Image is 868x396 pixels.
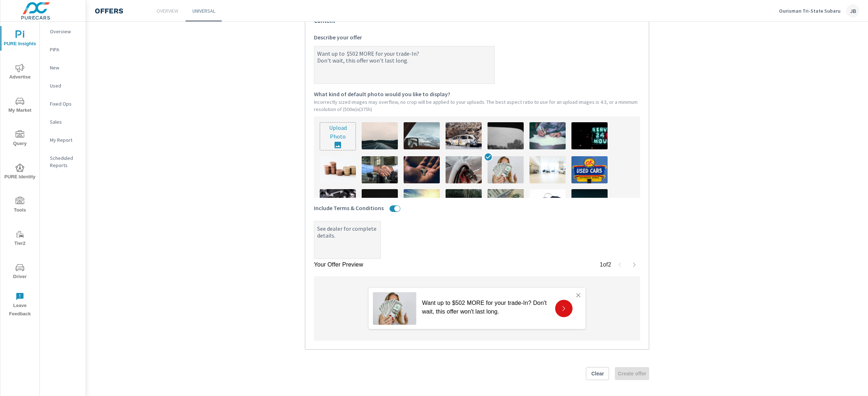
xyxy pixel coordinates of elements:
span: Include Terms & Conditions [314,204,384,212]
textarea: See dealer for complete details. [314,222,380,259]
textarea: Describe your offer [314,47,494,84]
div: Scheduled Reports [40,153,86,171]
img: description [320,189,356,216]
p: Sales [50,118,80,125]
h4: Offers [95,7,123,15]
img: description [404,189,440,216]
span: Leave Feedback [3,292,37,318]
p: My Report [50,136,80,144]
div: My Report [40,135,86,145]
div: Used [40,80,86,91]
img: description [446,156,482,183]
img: description [571,156,608,183]
span: Tier2 [3,230,37,248]
img: Woman holding one dollar bills [373,292,416,325]
img: description [529,189,566,216]
p: Fixed Ops [50,100,80,107]
p: Ourisman Tri-State Subaru [779,8,841,14]
img: description [529,122,566,149]
span: Driver [3,263,37,281]
img: description [362,189,398,216]
img: description [488,122,524,149]
img: description [404,156,440,183]
img: description [362,156,398,183]
div: Sales [40,116,86,127]
p: PIPA [50,46,80,53]
span: Tools [3,197,37,214]
div: New [40,62,86,73]
div: JB [846,4,859,17]
img: description [529,156,566,183]
p: Used [50,82,80,89]
img: description [571,122,608,149]
img: description [362,122,398,149]
p: Want up to $502 MORE for your trade-In? Don't wait, this offer won't last long. [422,299,549,316]
span: What kind of default photo would you like to display? [314,90,450,98]
div: nav menu [0,22,39,321]
div: PIPA [40,44,86,55]
img: description [404,122,440,149]
p: Your Offer Preview [314,260,363,269]
p: 1 of 2 [600,260,611,269]
span: PURE Identity [3,163,37,181]
p: Overview [157,7,178,14]
span: Describe your offer [314,33,362,42]
span: Clear [589,370,606,377]
div: Fixed Ops [40,98,86,109]
img: description [446,122,482,149]
p: New [50,64,80,71]
button: Include Terms & Conditions [394,205,400,212]
p: Universal [192,7,215,14]
img: description [571,189,608,216]
span: Advertise [3,64,37,81]
p: Overview [50,28,80,35]
div: Overview [40,26,86,37]
p: Scheduled Reports [50,154,80,169]
p: Incorrectly sized images may overflow, no crop will be applied to your uploads. The best aspect r... [314,98,640,113]
span: Query [3,130,37,148]
img: description [446,189,482,216]
img: description [320,156,356,183]
span: PURE Insights [3,30,37,48]
img: description [488,156,524,183]
button: Clear [586,367,609,380]
span: My Market [3,97,37,115]
img: description [488,189,524,216]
